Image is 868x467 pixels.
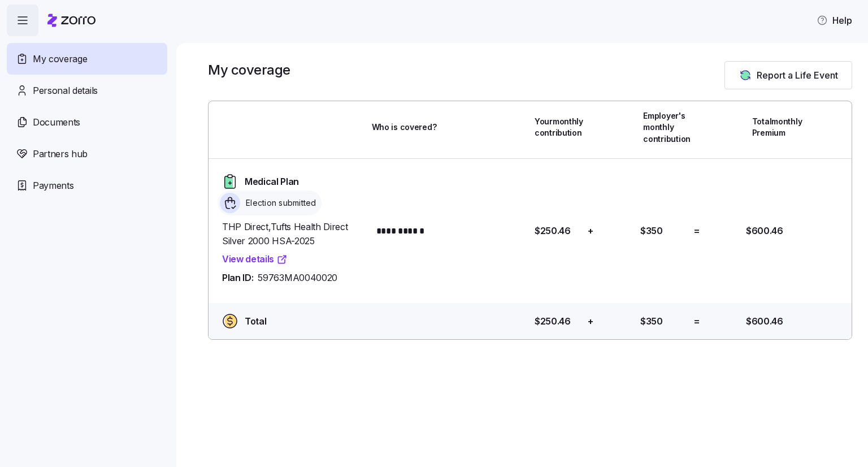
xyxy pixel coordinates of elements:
span: Plan ID: [222,271,253,285]
a: Partners hub [7,138,167,170]
span: $600.46 [746,314,783,328]
span: Medical Plan [245,175,299,189]
span: + [588,314,593,328]
span: 59763MA0040020 [258,271,337,285]
span: Partners hub [33,147,88,161]
span: Total [245,314,266,328]
span: Report a Life Event [757,68,838,82]
span: My coverage [33,52,87,66]
span: $250.46 [535,224,571,238]
span: = [693,224,700,238]
a: Payments [7,170,167,201]
span: Election submitted [242,197,316,209]
span: Employer's monthly contribution [643,110,691,145]
span: $600.46 [746,224,783,238]
span: Help [817,14,852,27]
button: Help [808,9,861,32]
span: $250.46 [535,314,571,328]
a: View details [222,252,288,266]
span: $350 [640,314,663,328]
button: Report a Life Event [724,61,852,89]
span: Your monthly contribution [535,116,583,139]
span: + [588,224,593,238]
span: Who is covered? [372,122,437,133]
h1: My coverage [208,61,290,79]
span: $350 [640,224,663,238]
span: Documents [33,115,80,129]
span: Total monthly Premium [752,116,802,139]
a: Personal details [7,75,167,106]
span: = [693,314,700,328]
a: Documents [7,106,167,138]
span: Payments [33,179,73,193]
a: My coverage [7,43,167,75]
span: THP Direct , Tufts Health Direct Silver 2000 HSA-2025 [222,220,363,248]
span: Personal details [33,84,98,98]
